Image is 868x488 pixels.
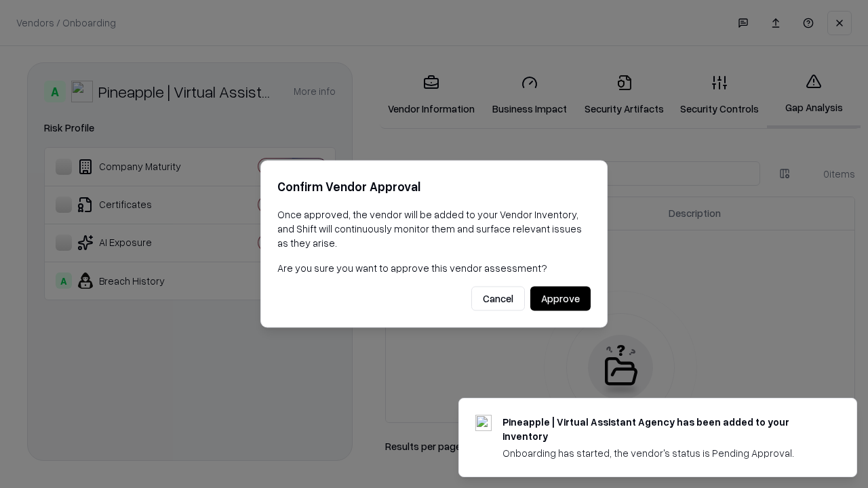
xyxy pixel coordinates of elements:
[277,177,591,197] h2: Confirm Vendor Approval
[277,261,591,275] p: Are you sure you want to approve this vendor assessment?
[277,207,591,250] p: Once approved, the vendor will be added to your Vendor Inventory, and Shift will continuously mon...
[502,415,824,443] div: Pineapple | Virtual Assistant Agency has been added to your inventory
[475,415,492,431] img: trypineapple.com
[502,446,824,460] div: Onboarding has started, the vendor's status is Pending Approval.
[471,287,525,311] button: Cancel
[530,287,591,311] button: Approve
